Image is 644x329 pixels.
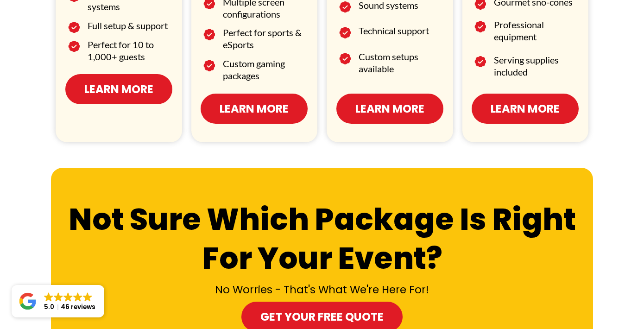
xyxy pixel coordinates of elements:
[88,19,173,32] h2: Full setup & support
[223,26,308,51] h2: Perfect for sports & eSports
[12,285,104,317] a: Close GoogleGoogleGoogleGoogleGoogle 5.046 reviews
[359,25,444,37] h2: Technical support
[359,51,444,75] h2: Custom setups available
[494,54,579,78] h2: Serving supplies included
[223,70,308,82] h2: packages
[53,200,591,278] h1: Not Sure Which Package Is Right For Your Event?
[68,38,80,55] img: Image
[472,94,579,124] a: Learn More
[339,51,351,67] img: Image
[336,94,443,124] a: Learn More
[88,38,173,63] h2: Perfect for 10 to 1,000+ guests
[203,57,215,74] img: Image
[203,26,215,43] img: Image
[65,74,172,104] a: Learn More
[494,19,579,43] h2: Professional equipment
[260,309,384,325] span: Get your Free Quote
[474,54,486,70] img: Image
[339,25,351,41] img: Image
[201,94,308,124] a: Learn More
[355,101,424,117] span: Learn More
[84,81,153,97] span: Learn More
[220,101,289,117] span: Learn More
[53,283,591,297] h2: No Worries - That's What We're Here For!
[491,101,560,117] span: Learn More
[474,19,486,35] img: Image
[223,57,308,70] h2: Custom gaming
[68,19,80,36] img: Image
